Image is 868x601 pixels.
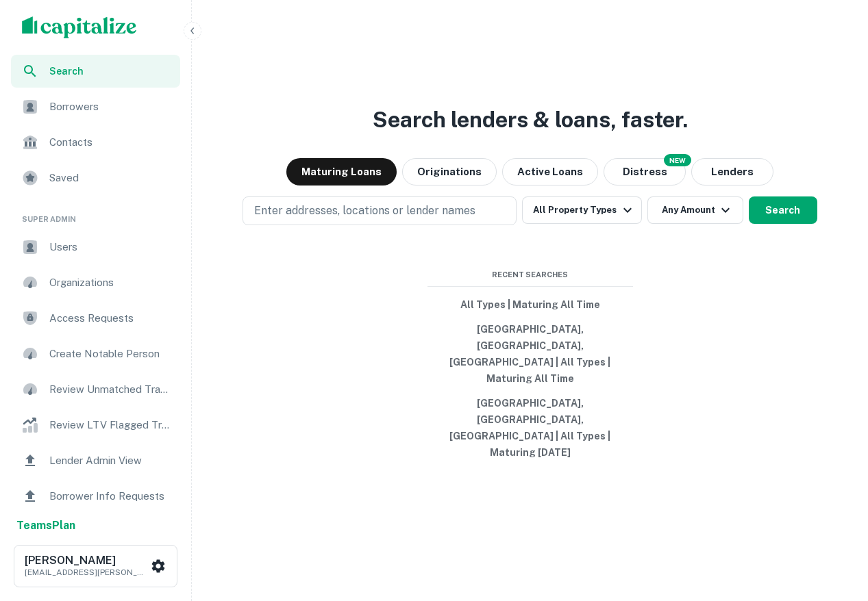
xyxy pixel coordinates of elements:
a: TeamsPlan [16,517,75,534]
span: Create Notable Person [49,346,172,362]
a: Organizations [11,266,180,299]
a: Review LTV Flagged Transactions [11,409,180,442]
h6: [PERSON_NAME] [25,555,148,566]
p: Enter addresses, locations or lender names [254,203,475,219]
a: Lender Admin View [11,444,180,477]
button: Maturing Loans [286,158,397,186]
button: [PERSON_NAME][EMAIL_ADDRESS][PERSON_NAME][DOMAIN_NAME] [14,545,177,587]
button: [GEOGRAPHIC_DATA], [GEOGRAPHIC_DATA], [GEOGRAPHIC_DATA] | All Types | Maturing All Time [427,317,633,391]
button: Active Loans [502,158,598,186]
a: Review Unmatched Transactions [11,373,180,406]
a: Borrowers [11,90,180,123]
button: Search distressed loans with lien and other non-mortgage details. [604,158,686,186]
button: Enter addresses, locations or lender names [243,196,517,225]
a: Access Requests [11,302,180,335]
strong: Teams Plan [16,519,75,532]
span: Borrowers [49,99,172,115]
a: Create Notable Person [11,337,180,370]
span: Organizations [49,274,172,291]
button: [GEOGRAPHIC_DATA], [GEOGRAPHIC_DATA], [GEOGRAPHIC_DATA] | All Types | Maturing [DATE] [427,391,633,465]
div: NEW [664,154,691,166]
a: Users [11,231,180,264]
h3: Search lenders & loans, faster. [373,103,688,136]
button: Originations [402,158,497,186]
img: capitalize-logo.png [22,16,137,38]
a: Saved [11,162,180,194]
a: Search [11,55,180,88]
button: All Property Types [522,196,641,224]
span: Borrower Info Requests [49,488,172,504]
button: Search [749,196,817,224]
span: Access Requests [49,310,172,327]
span: Saved [49,170,172,186]
p: [EMAIL_ADDRESS][PERSON_NAME][DOMAIN_NAME] [25,566,148,578]
li: Super Admin [11,197,180,231]
span: Recent Searches [427,269,633,281]
span: Users [49,239,172,255]
span: Search [49,64,172,79]
button: All Types | Maturing All Time [427,292,633,317]
iframe: Chat Widget [799,491,868,557]
span: Review LTV Flagged Transactions [49,417,172,433]
span: Review Unmatched Transactions [49,381,172,398]
button: Any Amount [647,196,743,224]
span: Lender Admin View [49,452,172,469]
a: Borrower Info Requests [11,480,180,513]
a: Contacts [11,126,180,159]
button: Lenders [691,158,773,186]
span: Contacts [49,134,172,151]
